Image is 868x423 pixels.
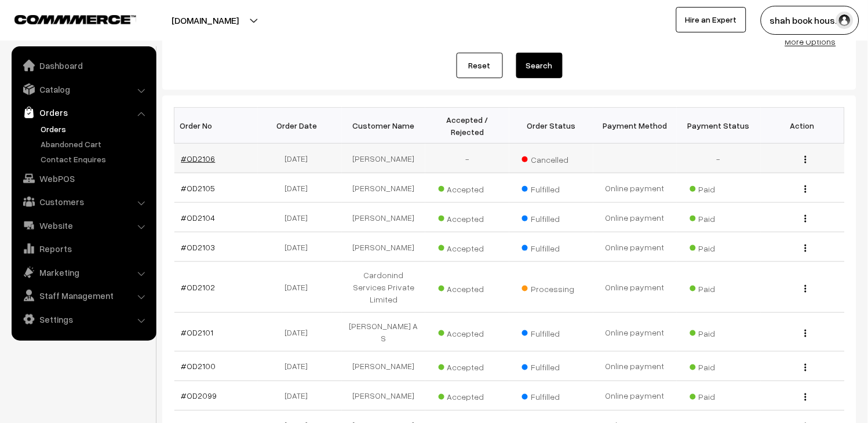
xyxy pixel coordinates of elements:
[258,144,342,173] td: [DATE]
[342,203,426,232] td: [PERSON_NAME]
[14,309,152,330] a: Settings
[522,210,580,225] span: Fulfilled
[690,280,748,295] span: Paid
[761,108,845,144] th: Action
[38,123,152,135] a: Orders
[342,262,426,313] td: Cardonind Services Private Limited
[14,15,136,24] img: COMMMERCE
[258,262,342,313] td: [DATE]
[522,324,580,340] span: Fulfilled
[14,55,152,76] a: Dashboard
[181,327,214,337] a: #OD2101
[593,262,677,313] td: Online payment
[805,330,807,337] img: Menu
[439,180,497,195] span: Accepted
[181,391,217,401] a: #OD2099
[805,156,807,163] img: Menu
[593,381,677,411] td: Online payment
[258,313,342,352] td: [DATE]
[677,144,761,173] td: -
[258,203,342,232] td: [DATE]
[258,108,342,144] th: Order Date
[805,393,807,401] img: Menu
[258,173,342,203] td: [DATE]
[258,352,342,381] td: [DATE]
[522,151,580,166] span: Cancelled
[439,239,497,254] span: Accepted
[690,388,748,403] span: Paid
[258,381,342,411] td: [DATE]
[522,359,580,374] span: Fulfilled
[425,108,509,144] th: Accepted / Rejected
[522,280,580,295] span: Processing
[181,213,216,223] a: #OD2104
[14,12,116,25] a: COMMMERCE
[14,168,152,189] a: WebPOS
[690,180,748,195] span: Paid
[690,359,748,374] span: Paid
[342,173,426,203] td: [PERSON_NAME]
[690,239,748,254] span: Paid
[14,191,152,212] a: Customers
[457,53,503,78] a: Reset
[785,37,836,46] a: More Options
[14,215,152,236] a: Website
[342,232,426,262] td: [PERSON_NAME]
[38,138,152,150] a: Abandoned Cart
[516,53,563,78] button: Search
[593,203,677,232] td: Online payment
[509,108,593,144] th: Order Status
[676,7,746,32] a: Hire an Expert
[522,388,580,403] span: Fulfilled
[522,239,580,254] span: Fulfilled
[131,6,279,35] button: [DOMAIN_NAME]
[14,285,152,306] a: Staff Management
[690,210,748,225] span: Paid
[181,183,216,193] a: #OD2105
[14,262,152,283] a: Marketing
[805,245,807,252] img: Menu
[593,108,677,144] th: Payment Method
[805,215,807,223] img: Menu
[342,108,426,144] th: Customer Name
[593,352,677,381] td: Online payment
[522,180,580,195] span: Fulfilled
[38,153,152,165] a: Contact Enquires
[761,6,859,35] button: shah book hous…
[425,144,509,173] td: -
[805,364,807,371] img: Menu
[181,154,216,163] a: #OD2106
[439,280,497,295] span: Accepted
[593,232,677,262] td: Online payment
[174,108,258,144] th: Order No
[342,313,426,352] td: [PERSON_NAME] A S
[593,173,677,203] td: Online payment
[439,324,497,340] span: Accepted
[439,359,497,374] span: Accepted
[342,144,426,173] td: [PERSON_NAME]
[690,324,748,340] span: Paid
[342,381,426,411] td: [PERSON_NAME]
[181,362,216,371] a: #OD2100
[805,185,807,193] img: Menu
[258,232,342,262] td: [DATE]
[805,285,807,293] img: Menu
[181,242,216,252] a: #OD2103
[14,79,152,100] a: Catalog
[593,313,677,352] td: Online payment
[439,210,497,225] span: Accepted
[836,12,854,29] img: user
[677,108,761,144] th: Payment Status
[181,282,216,292] a: #OD2102
[439,388,497,403] span: Accepted
[14,238,152,259] a: Reports
[14,102,152,123] a: Orders
[342,352,426,381] td: [PERSON_NAME]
